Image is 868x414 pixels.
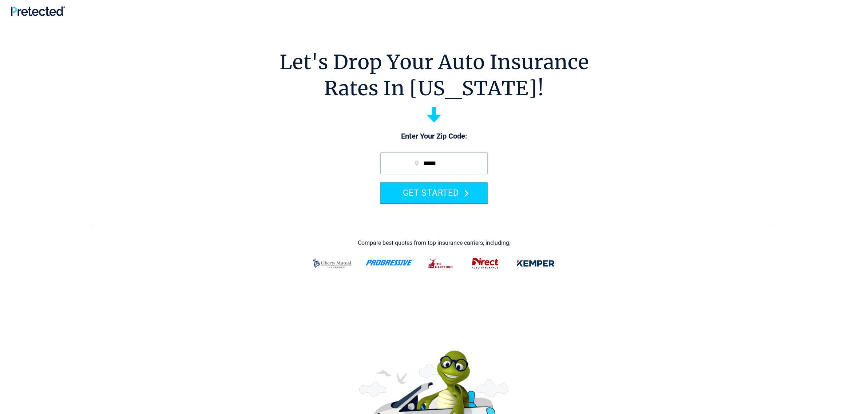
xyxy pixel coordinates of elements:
[467,254,503,273] img: direct
[373,131,495,142] p: Enter Your Zip Code:
[358,240,511,246] div: Compare best quotes from top insurance carriers, including:
[512,254,560,273] img: kemper
[423,254,459,273] img: thehartford
[11,6,65,16] img: Pretected Logo
[380,152,488,174] input: zip code
[309,254,357,273] img: liberty
[280,49,589,101] h1: Let's Drop Your Auto Insurance Rates In [US_STATE]!
[380,182,488,203] button: GET STARTED
[365,260,414,266] img: progressive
